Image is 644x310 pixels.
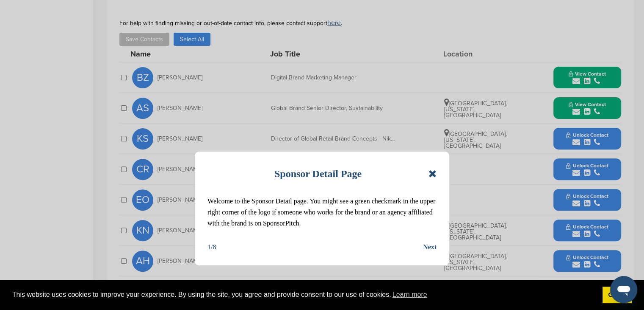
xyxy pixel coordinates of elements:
a: dismiss cookie message [603,287,632,304]
div: 1/8 [207,242,216,253]
iframe: Button to launch messaging window [610,276,637,303]
span: This website uses cookies to improve your experience. By using the site, you agree and provide co... [12,288,596,301]
p: Welcome to the Sponsor Detail page. You might see a green checkmark in the upper right corner of ... [207,196,437,229]
h1: Sponsor Detail Page [274,164,362,183]
button: Next [423,242,437,253]
a: learn more about cookies [391,288,428,301]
